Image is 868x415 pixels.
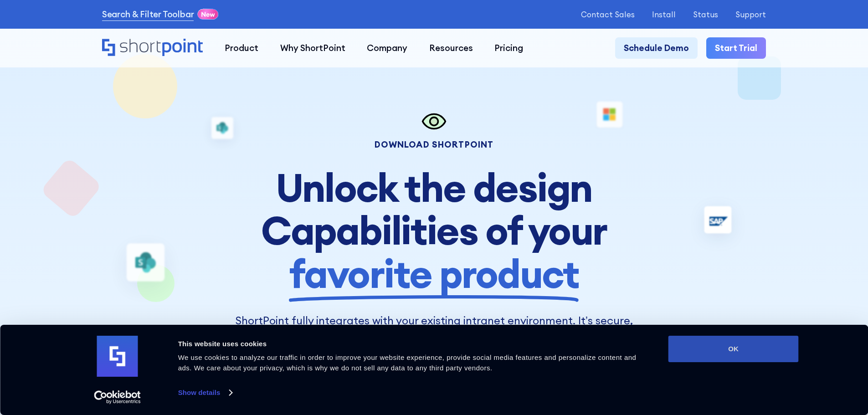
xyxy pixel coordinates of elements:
[668,336,799,362] button: OK
[367,41,407,55] div: Company
[484,37,534,59] a: Pricing
[102,8,194,21] a: Search & Filter Toolbar
[231,166,637,295] h1: Unlock the design Capabilities of your
[289,252,579,295] span: favorite product
[356,37,418,59] a: Company
[706,37,766,59] a: Start Trial
[178,386,232,400] a: Show details
[494,41,523,55] div: Pricing
[102,39,203,57] a: Home
[269,37,356,59] a: Why ShortPoint
[97,336,138,377] img: logo
[693,10,718,19] a: Status
[178,338,648,349] div: This website uses cookies
[704,309,868,415] iframe: Chat Widget
[581,10,635,19] a: Contact Sales
[615,37,698,59] a: Schedule Demo
[225,41,258,55] div: Product
[214,37,269,59] a: Product
[231,313,637,378] p: ShortPoint fully integrates with your existing intranet environment. It’s secure, private and eve...
[280,41,345,55] div: Why ShortPoint
[418,37,484,59] a: Resources
[77,390,157,404] a: Usercentrics Cookiebot - opens in a new window
[178,354,637,372] span: We use cookies to analyze our traffic in order to improve your website experience, provide social...
[231,140,637,149] div: Download Shortpoint
[652,10,676,19] a: Install
[735,10,766,19] a: Support
[429,41,473,55] div: Resources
